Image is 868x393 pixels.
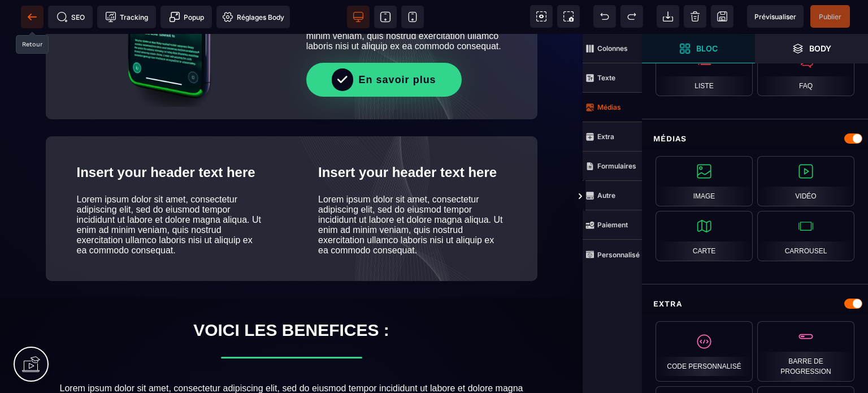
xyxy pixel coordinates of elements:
[216,6,290,28] span: Favicon
[754,12,796,21] span: Prévisualiser
[642,180,653,214] span: Afficher les vues
[597,191,615,200] strong: Autre
[583,240,642,269] span: Personnalisé
[48,6,93,28] span: Métadata SEO
[755,34,868,63] span: Ouvrir les calques
[597,74,615,82] strong: Texte
[160,6,212,28] span: Créer une alerte modale
[583,63,642,93] span: Texte
[696,44,718,53] strong: Bloc
[597,162,636,170] strong: Formulaires
[809,44,831,53] strong: Body
[597,103,621,111] strong: Médias
[21,6,44,28] span: Retour
[657,5,679,28] span: Importer
[557,5,580,28] span: Capture d'écran
[57,11,85,23] span: SEO
[656,321,753,382] div: Code personnalisé
[54,347,529,373] text: Lorem ipsum dolor sit amet, consectetur adipiscing elit, sed do eiusmod tempor incididunt ut labo...
[757,211,854,261] div: Carrousel
[593,5,616,28] span: Défaire
[54,281,529,312] h1: VOICI LES BENEFICES :
[347,6,370,28] span: Voir bureau
[597,44,628,53] strong: Colonnes
[401,6,424,28] span: Voir mobile
[530,5,553,28] span: Voir les composants
[656,156,753,206] div: Image
[318,131,497,146] b: Insert your header text here
[819,12,841,21] span: Publier
[77,158,265,224] text: Lorem ipsum dolor sit amet, consectetur adipiscing elit, sed do eiusmod tempor incididunt ut labo...
[306,29,462,63] button: En savoir plus
[757,156,854,206] div: Vidéo
[656,46,753,96] div: Liste
[757,321,854,382] div: Barre de progression
[318,158,506,224] text: Lorem ipsum dolor sit amet, consectetur adipiscing elit, sed do eiusmod tempor incididunt ut labo...
[597,251,640,259] strong: Personnalisé
[747,5,804,28] span: Aperçu
[620,5,643,28] span: Rétablir
[583,152,642,181] span: Formulaires
[583,93,642,122] span: Médias
[810,5,850,28] span: Enregistrer le contenu
[583,210,642,240] span: Paiement
[222,11,284,23] span: Réglages Body
[642,128,868,149] div: Médias
[642,34,755,63] span: Ouvrir les blocs
[583,181,642,210] span: Autre
[169,11,204,23] span: Popup
[711,5,734,28] span: Enregistrer
[684,5,706,28] span: Nettoyage
[77,131,255,146] b: Insert your header text here
[583,122,642,152] span: Extra
[642,293,868,314] div: Extra
[374,6,397,28] span: Voir tablette
[97,6,156,28] span: Code de suivi
[105,11,148,23] span: Tracking
[757,46,854,96] div: FAQ
[597,132,614,141] strong: Extra
[656,211,753,261] div: Carte
[583,34,642,63] span: Colonnes
[597,221,628,229] strong: Paiement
